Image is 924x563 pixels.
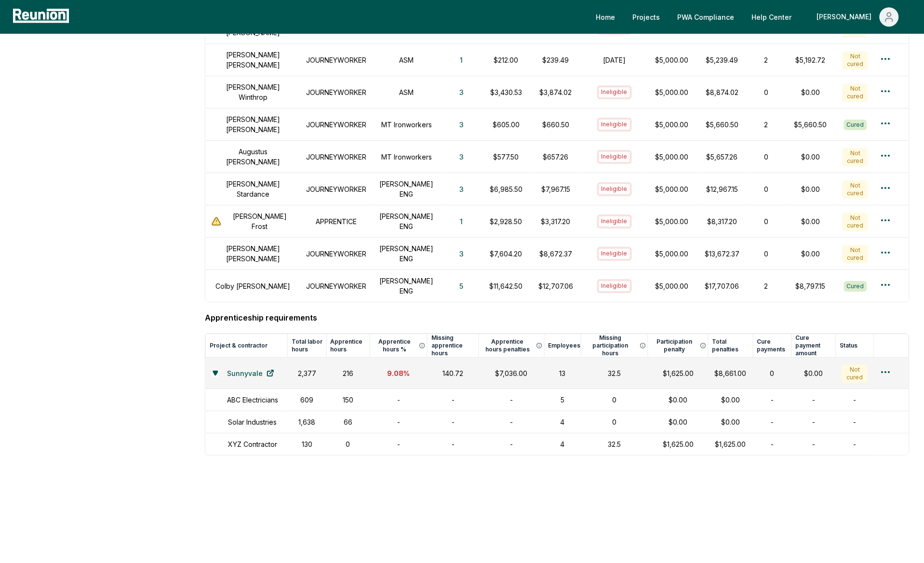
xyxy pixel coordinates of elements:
div: 32.5 [587,368,643,378]
button: Apprentice hours % [374,338,428,353]
div: $0.00 [790,249,831,259]
p: $13,672.37 [702,249,742,259]
td: 4 [544,411,581,433]
h1: [PERSON_NAME] [PERSON_NAME] [212,243,295,264]
button: Ineligible [597,85,632,99]
div: Participation penalty [652,338,708,353]
button: Ineligible [597,118,632,131]
p: $239.49 [536,55,576,65]
div: Ineligible [597,182,632,196]
button: Apprentice hours penalties [483,338,544,353]
h1: Augustus [PERSON_NAME] [212,147,295,167]
td: - [479,433,544,456]
p: $5,000.00 [653,55,691,65]
div: $5,660.50 [790,120,831,130]
nav: Main [589,7,914,27]
button: Ineligible [597,150,632,163]
h1: MT Ironworkers [378,120,436,130]
th: Missing apprentice hours [428,334,479,358]
h1: ABC Electricians [227,395,278,405]
h1: JOURNEYWORKER [306,87,366,97]
div: 0 [587,417,643,427]
div: Cured [844,120,867,130]
p: $5,660.50 [702,120,742,130]
div: Not cured [843,83,868,102]
div: 140.72 [433,368,473,378]
th: Cure payment amount [791,334,836,358]
button: 3 [452,147,471,166]
p: $5,000.00 [653,87,691,97]
button: Ineligible [597,214,632,228]
div: 0 [754,152,779,162]
th: Total labor hours [288,334,326,358]
div: 0 [754,216,779,227]
div: 130 [294,439,321,449]
p: $3,430.53 [488,87,524,97]
button: Ineligible [597,247,632,260]
th: Project & contractor [206,334,288,358]
button: Ineligible [597,279,632,293]
td: - [479,389,544,411]
td: - [753,411,791,433]
h1: APPRENTICE [306,216,366,227]
div: 0 [332,439,364,449]
div: 32.5 [587,439,643,449]
h1: [PERSON_NAME] ENG [378,179,436,199]
button: 1 [453,212,471,231]
td: - [836,389,874,411]
th: Total penalties [709,334,753,358]
h1: [PERSON_NAME] Winthrop [212,82,295,102]
p: $577.50 [488,152,524,162]
p: $5,000.00 [653,249,691,259]
h1: [PERSON_NAME] ENG [378,243,436,264]
button: 3 [452,179,471,199]
p: $8,874.02 [702,87,742,97]
h1: [PERSON_NAME] Stardance [212,179,295,199]
p: $660.50 [536,120,576,130]
td: - [791,433,836,456]
td: 4 [544,433,581,456]
div: $5,192.72 [790,55,831,65]
div: 150 [332,395,364,405]
h1: JOURNEYWORKER [306,249,366,259]
p: $5,239.49 [702,55,742,65]
div: 0 [754,184,779,194]
h1: [DATE] [588,55,642,65]
button: 3 [452,115,471,134]
td: - [428,411,479,433]
th: Employees [544,334,581,358]
p: $11,642.50 [488,281,524,291]
button: 3 [452,244,471,263]
p: $3,874.02 [536,87,576,97]
div: $8,661.00 [714,368,748,378]
div: $1,625.00 [714,439,748,449]
h1: Colby [PERSON_NAME] [215,281,290,291]
h1: [PERSON_NAME] [PERSON_NAME] [212,50,295,70]
a: Projects [625,7,668,27]
button: [PERSON_NAME] [809,7,907,27]
div: $0.00 [790,87,831,97]
td: - [791,411,836,433]
div: 9.08 % [375,368,422,378]
p: $657.26 [536,152,576,162]
div: Cured [844,281,867,292]
td: - [370,411,428,433]
h1: ASM [378,87,436,97]
p: $6,985.50 [488,184,524,194]
p: $8,317.20 [702,216,742,227]
a: Sunnyvale [219,363,282,383]
td: - [428,389,479,411]
div: $0.00 [714,417,748,427]
p: $8,672.37 [536,249,576,259]
td: - [753,433,791,456]
div: $0.00 [797,368,830,378]
td: - [428,433,479,456]
div: Not cured [843,245,868,263]
h1: JOURNEYWORKER [306,55,366,65]
h1: JOURNEYWORKER [306,152,366,162]
div: 0 [587,395,643,405]
a: Home [589,7,623,27]
h1: [PERSON_NAME] Frost [225,211,295,231]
